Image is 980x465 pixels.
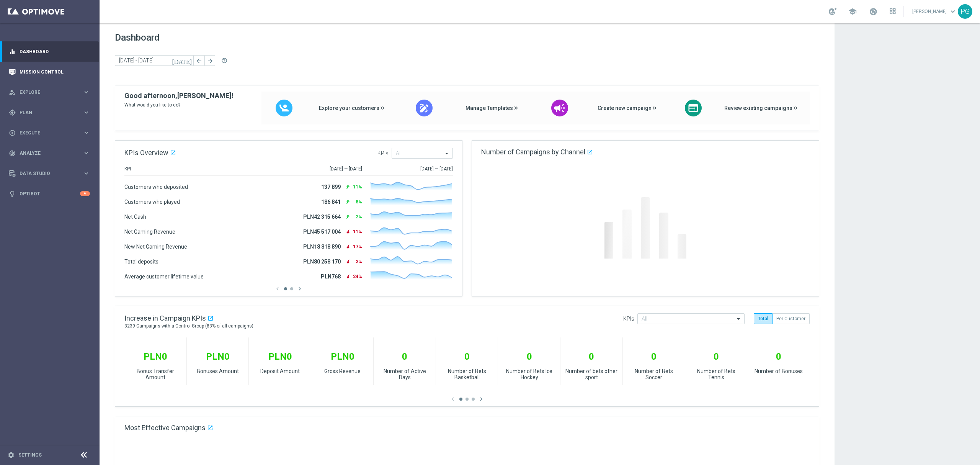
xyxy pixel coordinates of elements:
[20,41,90,62] a: Dashboard
[9,89,16,96] i: person_search
[9,48,16,55] i: equalizer
[8,89,90,95] button: person_search Explore keyboard_arrow_right
[20,62,90,82] a: Mission Control
[83,88,90,96] i: keyboard_arrow_right
[958,4,972,19] div: PG
[20,183,80,204] a: Optibot
[9,62,90,82] div: Mission Control
[8,130,90,136] button: play_circle_outline Execute keyboard_arrow_right
[9,170,83,177] div: Data Studio
[949,7,957,16] span: keyboard_arrow_down
[911,6,958,17] a: [PERSON_NAME]keyboard_arrow_down
[18,453,42,457] a: Settings
[9,150,83,157] div: Analyze
[9,41,90,62] div: Dashboard
[83,149,90,157] i: keyboard_arrow_right
[20,90,83,95] span: Explore
[20,110,83,115] span: Plan
[20,151,83,156] span: Analyze
[9,129,83,136] div: Execute
[8,110,90,116] button: gps_fixed Plan keyboard_arrow_right
[9,190,16,197] i: lightbulb
[20,171,83,176] span: Data Studio
[9,109,16,116] i: gps_fixed
[9,150,16,157] i: track_changes
[80,191,90,196] div: 4
[9,89,83,96] div: Explore
[8,452,15,458] i: settings
[83,170,90,177] i: keyboard_arrow_right
[9,129,16,136] i: play_circle_outline
[20,131,83,135] span: Execute
[8,150,90,156] button: track_changes Analyze keyboard_arrow_right
[8,170,90,177] button: Data Studio keyboard_arrow_right
[9,183,90,204] div: Optibot
[8,69,90,75] button: Mission Control
[848,7,857,16] span: school
[8,191,90,197] button: lightbulb Optibot 4
[8,49,90,55] button: equalizer Dashboard
[83,129,90,136] i: keyboard_arrow_right
[83,109,90,116] i: keyboard_arrow_right
[9,109,83,116] div: Plan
